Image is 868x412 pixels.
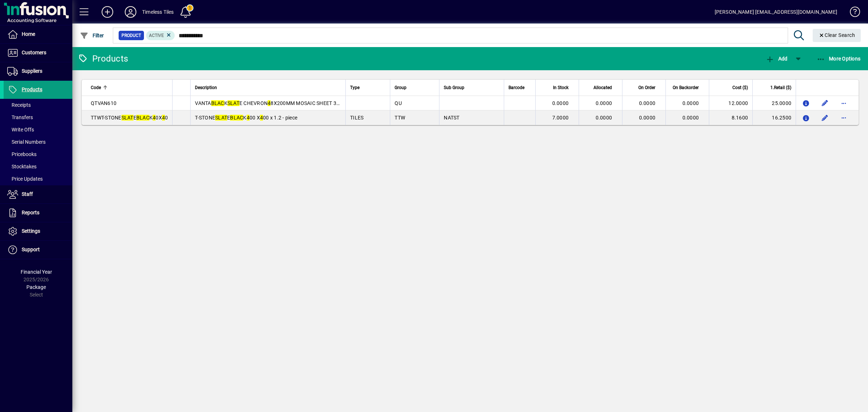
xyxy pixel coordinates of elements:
a: Customers [4,44,72,62]
span: Type [350,84,359,92]
mat-chip: Activation Status: Active [146,31,175,40]
div: [PERSON_NAME] [EMAIL_ADDRESS][DOMAIN_NAME] [715,6,837,18]
a: Suppliers [4,62,72,80]
span: On Order [638,84,655,92]
td: 25.0000 [752,96,796,110]
span: Package [26,284,46,290]
span: 7.0000 [552,115,569,121]
div: Barcode [509,84,531,92]
div: On Order [627,84,662,92]
a: Serial Numbers [4,136,72,148]
span: Serial Numbers [7,139,46,145]
span: Active [149,33,164,38]
button: Add [96,5,119,18]
em: BLAC [136,115,149,121]
a: Staff [4,185,72,203]
span: Product [122,32,141,39]
div: Products [78,53,128,64]
em: 4 [162,115,165,121]
span: TILES [350,115,363,121]
button: Add [764,52,789,65]
a: Write Offs [4,123,72,136]
span: Add [766,56,787,62]
button: Profile [119,5,142,18]
span: Filter [80,33,104,38]
span: Sub Group [444,84,464,92]
a: Settings [4,222,72,240]
span: TTW [395,115,405,121]
a: Transfers [4,111,72,123]
button: Filter [78,29,106,42]
span: Price Updates [7,176,43,182]
em: 4 [247,115,250,121]
em: SLAT [215,115,227,121]
span: Support [22,247,40,252]
button: More Options [815,52,863,65]
span: Settings [22,228,40,234]
span: 1.Retail ($) [770,84,791,92]
div: Type [350,84,386,92]
span: Description [195,84,217,92]
button: More options [838,112,850,123]
span: NATST [444,115,459,121]
span: Code [91,84,101,92]
em: SLAT [227,100,239,106]
a: Price Updates [4,173,72,185]
em: BLAC [230,115,243,121]
span: 0.0000 [639,115,656,121]
span: Products [22,87,42,92]
span: Financial Year [21,269,52,275]
span: 0.0000 [596,100,612,106]
span: Stocktakes [7,164,37,169]
span: Allocated [593,84,612,92]
span: Cost ($) [732,84,748,92]
span: Pricebooks [7,151,37,157]
div: On Backorder [670,84,705,92]
span: Barcode [509,84,524,92]
td: 12.0000 [709,96,752,110]
span: Clear Search [818,32,855,38]
a: Support [4,241,72,259]
span: Reports [22,210,39,215]
div: In Stock [540,84,575,92]
div: Code [91,84,168,92]
a: Pricebooks [4,148,72,160]
span: Customers [22,50,46,55]
a: Knowledge Base [844,1,859,25]
span: 0.0000 [639,100,656,106]
span: VANTA K E CHEVRON 8X200MM MOSAIC SHEET 300 X 230mm [195,100,366,106]
div: Description [195,84,341,92]
span: Receipts [7,102,31,108]
span: Suppliers [22,68,42,74]
span: QTVAN610 [91,100,116,106]
span: Transfers [7,114,33,120]
em: 4 [153,115,156,121]
a: Home [4,25,72,43]
a: Reports [4,204,72,222]
div: Allocated [583,84,618,92]
span: Home [22,31,35,37]
span: Write Offs [7,127,34,133]
span: T-STONE E K 00 X 00 x 1.2 - piece [195,115,297,121]
button: Edit [819,97,831,109]
div: Sub Group [444,84,499,92]
button: Clear [813,29,861,42]
span: 0.0000 [596,115,612,121]
span: QU [395,100,402,106]
div: Timeless Tiles [142,6,174,18]
span: 0.0000 [682,115,699,121]
span: 0.0000 [552,100,569,106]
td: 16.2500 [752,110,796,125]
em: BLAC [211,100,224,106]
button: More options [838,97,850,109]
span: TTWT-STONE E K 0X 0 [91,115,168,121]
span: 0.0000 [682,100,699,106]
span: In Stock [553,84,569,92]
td: 8.1600 [709,110,752,125]
span: Staff [22,191,33,197]
a: Stocktakes [4,160,72,173]
a: Receipts [4,99,72,111]
button: Edit [819,112,831,123]
span: On Backorder [673,84,699,92]
div: Group [395,84,435,92]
